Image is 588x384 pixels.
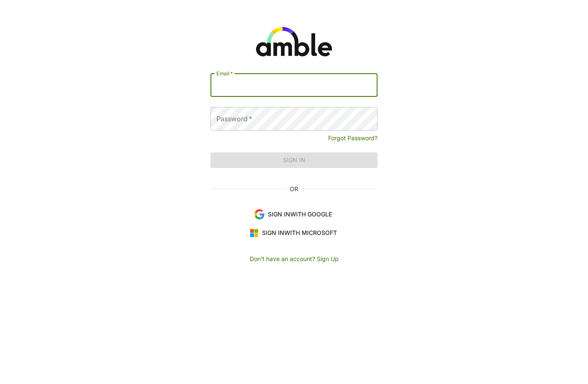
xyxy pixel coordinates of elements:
span: Sign In with Google [256,209,332,220]
button: Don't have an account? Sign Up [250,255,339,263]
button: Sign Inwith Google [253,207,335,222]
div: OR [290,185,298,193]
a: Forgot Password? [328,134,378,141]
button: Sign Inwith Microsoft [248,225,340,241]
span: Sign In with Microsoft [251,228,337,238]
